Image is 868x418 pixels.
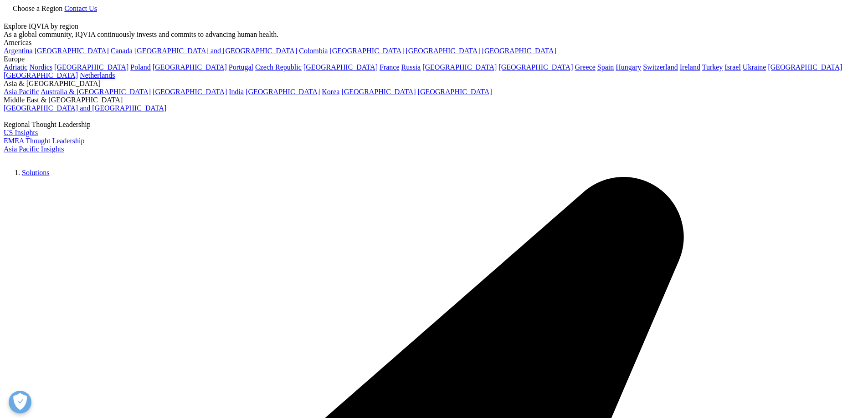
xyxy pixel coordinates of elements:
a: Spain [597,63,614,71]
a: [GEOGRAPHIC_DATA] [153,63,227,71]
a: [GEOGRAPHIC_DATA] [153,88,227,96]
a: Contact Us [64,5,97,12]
span: Choose a Region [13,5,62,12]
button: Abrir preferencias [9,391,31,413]
a: Greece [575,63,595,71]
a: Netherlands [80,71,115,79]
a: Switzerland [643,63,678,71]
a: [GEOGRAPHIC_DATA] [498,63,573,71]
a: Solutions [22,169,49,176]
a: India [229,88,244,96]
a: [GEOGRAPHIC_DATA] [329,47,404,55]
a: Czech Republic [255,63,302,71]
a: Russia [401,63,421,71]
a: [GEOGRAPHIC_DATA] [246,88,320,96]
a: [GEOGRAPHIC_DATA] [54,63,128,71]
a: US Insights [4,129,38,136]
a: Portugal [229,63,253,71]
div: Middle East & [GEOGRAPHIC_DATA] [4,96,864,104]
a: Argentina [4,47,33,55]
a: Nordics [29,63,52,71]
a: France [380,63,400,71]
a: [GEOGRAPHIC_DATA] [341,88,416,96]
div: Europe [4,55,864,63]
a: Korea [322,88,339,96]
a: Australia & [GEOGRAPHIC_DATA] [41,88,151,96]
a: Adriatic [4,63,27,71]
a: [GEOGRAPHIC_DATA] [406,47,480,55]
a: [GEOGRAPHIC_DATA] [422,63,497,71]
a: Hungary [616,63,641,71]
div: Asia & [GEOGRAPHIC_DATA] [4,80,864,88]
a: EMEA Thought Leadership [4,137,84,145]
a: [GEOGRAPHIC_DATA] [768,63,842,71]
a: [GEOGRAPHIC_DATA] and [GEOGRAPHIC_DATA] [134,47,297,55]
div: Americas [4,39,864,47]
a: [GEOGRAPHIC_DATA] [4,71,78,79]
a: [GEOGRAPHIC_DATA] [35,47,109,55]
a: Canada [111,47,133,55]
a: Poland [130,63,150,71]
a: [GEOGRAPHIC_DATA] [418,88,492,96]
a: Ukraine [743,63,766,71]
a: Asia Pacific [4,88,39,96]
a: Ireland [680,63,700,71]
a: [GEOGRAPHIC_DATA] [482,47,556,55]
a: Asia Pacific Insights [4,145,64,153]
a: Israel [724,63,741,71]
div: As a global community, IQVIA continuously invests and commits to advancing human health. [4,30,864,39]
div: Explore IQVIA by region [4,22,864,30]
a: [GEOGRAPHIC_DATA] and [GEOGRAPHIC_DATA] [4,104,166,112]
a: Turkey [702,63,723,71]
a: [GEOGRAPHIC_DATA] [303,63,378,71]
a: Colombia [299,47,328,55]
div: Regional Thought Leadership [4,121,864,129]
